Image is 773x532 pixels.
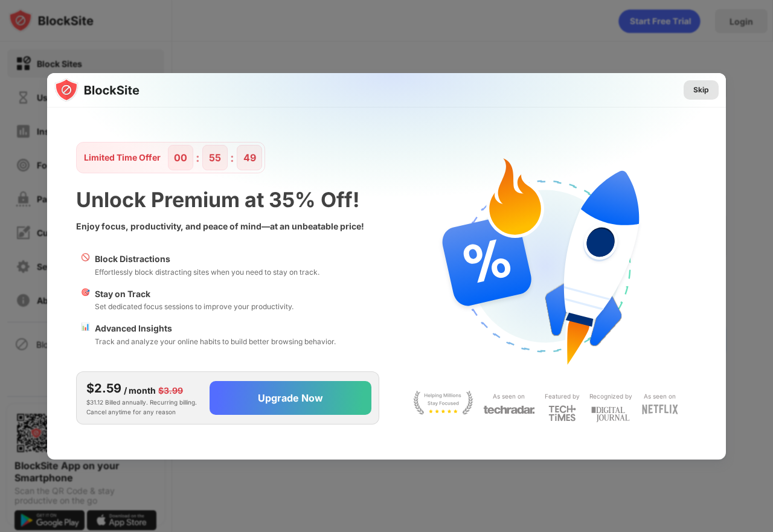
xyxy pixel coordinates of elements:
[86,379,121,397] div: $2.59
[124,384,156,397] div: / month
[693,84,709,96] div: Skip
[413,391,473,415] img: light-stay-focus.svg
[86,379,200,417] div: $31.12 Billed annually. Recurring billing. Cancel anytime for any reason
[54,73,733,312] img: gradient.svg
[644,391,676,402] div: As seen on
[81,322,90,347] div: 📊
[548,405,576,421] img: light-techtimes.svg
[493,391,525,402] div: As seen on
[258,392,323,404] div: Upgrade Now
[158,384,183,397] div: $3.99
[95,336,336,347] div: Track and analyze your online habits to build better browsing behavior.
[642,405,678,414] img: light-netflix.svg
[545,391,580,402] div: Featured by
[95,322,336,335] div: Advanced Insights
[483,405,535,415] img: light-techradar.svg
[591,405,630,425] img: light-digital-journal.svg
[589,391,632,402] div: Recognized by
